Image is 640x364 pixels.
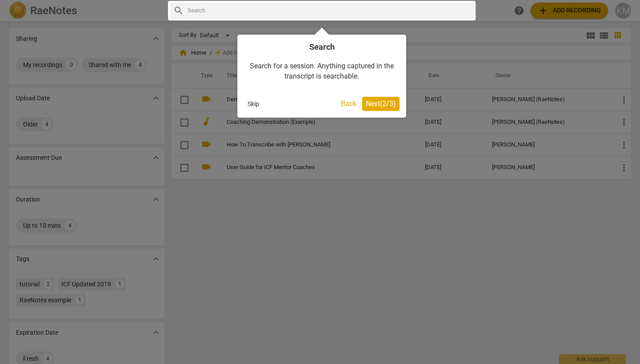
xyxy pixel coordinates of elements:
h4: Search [244,41,400,52]
span: Next ( 2 / 3 ) [366,99,396,108]
button: Next [362,97,400,111]
button: Skip [244,97,263,111]
div: Search for a session. Anything captured in the transcript is searchable. [244,52,400,90]
button: Back [337,97,360,111]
